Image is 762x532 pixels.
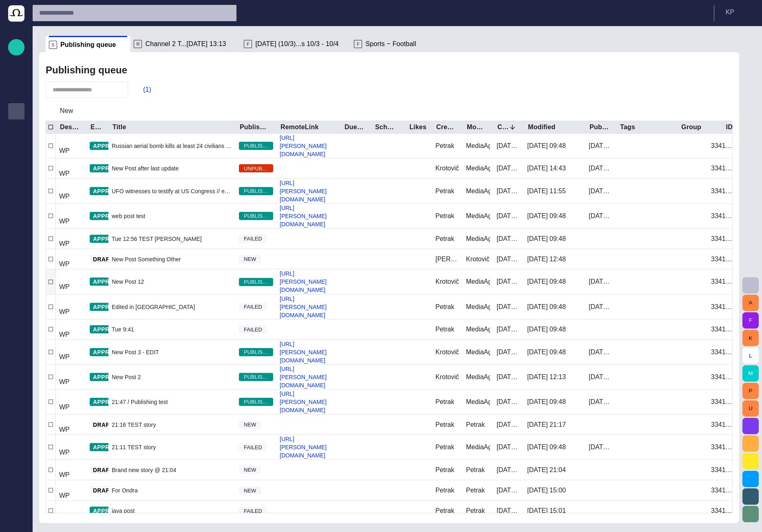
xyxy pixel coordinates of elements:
div: 9/17 09:48 [527,302,566,311]
div: 3341364602 [711,164,735,173]
a: [URL][PERSON_NAME][DOMAIN_NAME] [276,133,340,158]
p: Publishing queue KKK [11,123,21,131]
button: DRAFT [90,420,130,428]
div: Petrak [435,420,454,429]
div: 9/10 14:38 [589,164,613,173]
div: [URL][DOMAIN_NAME] [8,250,24,266]
div: 9/8 21:50 [589,397,613,406]
button: K [742,330,759,346]
span: New Post after last update [112,164,179,172]
span: AI Assistant [11,269,21,279]
p: WP [59,377,83,387]
div: Vasyliev [435,255,459,264]
div: MediaAgent [466,164,490,173]
span: PUBLISHED [239,278,273,286]
div: 9/9 12:57 [497,234,521,243]
div: 9/24 12:13 [527,373,566,382]
span: New Post 12 [112,278,144,286]
div: 9/9 09:41 [589,373,613,382]
div: Petrak [435,443,454,452]
div: Petrak [466,466,485,475]
div: 9/9 16:40 [589,141,613,150]
div: 9/9 09:49 [497,302,521,311]
div: Krotovič [435,164,459,173]
img: Octopus News Room [8,5,24,22]
p: WP [59,191,83,201]
span: Brand new story @ 21:04 [112,466,176,474]
button: APPROVED [90,212,143,220]
p: Rundowns [11,74,21,82]
a: [URL][PERSON_NAME][DOMAIN_NAME] [276,435,340,459]
div: Editorial status [91,123,102,131]
div: MediaAgent [466,348,490,357]
span: Social Media [11,221,21,230]
span: 21:11 TEST story [112,443,156,451]
div: RChannel 2 T...[DATE] 13:13 [130,36,241,52]
button: L [742,347,759,364]
span: NEW [239,255,261,263]
div: 9/17 09:48 [527,212,566,221]
p: WP [59,216,83,226]
p: Social Media [11,221,21,229]
button: APPROVED [90,278,143,286]
a: [URL][PERSON_NAME][DOMAIN_NAME] [276,269,340,294]
div: 3341331502 [711,234,735,243]
span: PUBLISHED [239,398,273,406]
a: [URL][PERSON_NAME][DOMAIN_NAME] [276,365,340,389]
div: FSports ~ Football [351,36,431,52]
div: Published [590,123,610,131]
div: Petrak [435,187,454,196]
div: 3341190907 [711,373,735,382]
div: 9/17 09:48 [527,277,566,286]
div: MediaAgent [466,373,490,382]
h2: Publishing queue [46,64,127,76]
div: 9/9 09:42 [497,325,521,334]
div: 9/8 15:00 [527,486,566,495]
div: MediaAgent [466,302,490,311]
span: PUBLISHED [239,187,273,195]
span: Rundowns [11,74,21,84]
a: [URL][PERSON_NAME][DOMAIN_NAME] [276,204,340,228]
div: MediaAgent [466,212,490,221]
button: APPROVED [90,164,143,172]
div: 3341128505 [711,486,735,495]
div: 9/8 21:47 [497,397,521,406]
button: APPROVED [90,348,143,356]
div: Title [113,123,126,131]
div: 9/17 09:48 [527,325,566,334]
a: [URL][PERSON_NAME][DOMAIN_NAME] [276,294,340,319]
span: FAILED [239,325,267,333]
div: 9/23 11:55 [527,187,566,196]
div: Likes [409,123,426,131]
div: MediaAgent [466,277,490,286]
button: M [742,365,759,382]
p: Administration [11,155,21,163]
div: 9/9 09:53 [497,277,521,286]
div: SPublishing queue [46,36,130,52]
p: WP [59,330,83,340]
div: MediaAgent [466,443,490,452]
span: Sports ~ Football [365,40,416,48]
span: Tue 12:56 TEST Karel [112,234,202,243]
div: MediaAgent [466,325,490,334]
div: 9/9 09:55 [589,277,613,286]
div: Petrak [435,212,454,221]
span: NEW [239,486,261,494]
button: U [742,400,759,417]
p: WP [59,307,83,317]
div: 9/17 09:48 [527,348,566,357]
p: WP [59,282,83,292]
a: [URL][PERSON_NAME][DOMAIN_NAME] [276,390,340,414]
button: APPROVED [90,187,143,195]
span: 21:16 TEST story [112,420,156,428]
button: P [742,383,759,399]
div: 3341190909 [711,325,735,334]
p: WP [59,491,83,501]
span: UFO witnesses to testify at US Congress // edited [112,187,232,195]
span: Media [11,139,21,149]
button: APPROVED [90,325,143,333]
button: APPROVED [90,302,143,311]
div: 9/8 21:04 [527,466,566,475]
div: 9/17 09:48 [527,443,566,452]
div: Petrak [435,397,454,406]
